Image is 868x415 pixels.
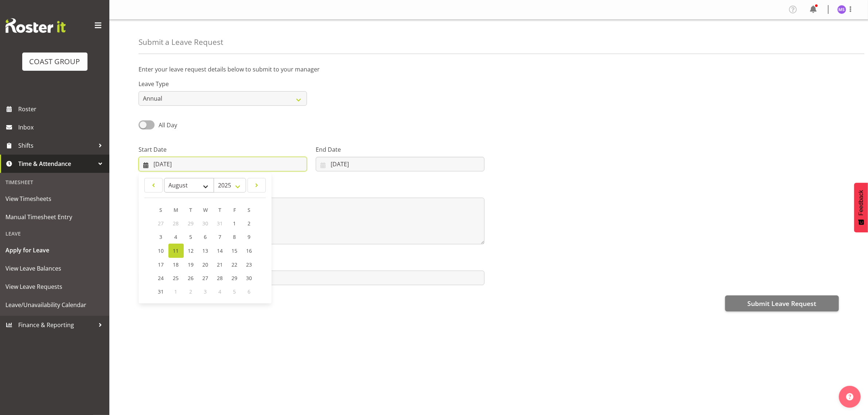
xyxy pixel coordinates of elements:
[139,38,223,46] h4: Submit a Leave Request
[2,241,108,259] a: Apply for Leave
[139,157,307,171] input: Click to select...
[203,220,209,227] span: 30
[188,220,194,227] span: 29
[154,271,168,285] a: 24
[246,275,252,282] span: 30
[233,206,236,213] span: F
[5,263,104,274] span: View Leave Balances
[316,145,484,154] label: End Date
[213,258,227,271] a: 21
[190,206,192,213] span: T
[154,285,168,298] a: 31
[217,261,223,268] span: 21
[5,281,104,292] span: View Leave Requests
[139,186,484,195] label: Message*
[246,261,252,268] span: 23
[227,258,242,271] a: 22
[242,244,257,258] a: 16
[242,258,257,271] a: 23
[173,220,179,227] span: 28
[198,244,213,258] a: 13
[168,244,184,258] a: 11
[2,190,108,208] a: View Timesheets
[160,233,163,240] span: 3
[854,183,868,232] button: Feedback - Show survey
[175,288,178,295] span: 1
[158,247,164,254] span: 10
[18,158,95,169] span: Time & Attendance
[184,271,198,285] a: 26
[846,393,853,400] img: help-xxl-2.png
[248,206,251,213] span: S
[174,206,178,213] span: M
[139,79,307,88] label: Leave Type
[219,233,222,240] span: 7
[203,206,208,213] span: W
[154,258,168,271] a: 17
[159,121,177,129] span: All Day
[158,261,164,268] span: 17
[198,258,213,271] a: 20
[213,230,227,244] a: 7
[242,217,257,230] a: 2
[233,233,236,240] span: 8
[213,271,227,285] a: 28
[203,275,209,282] span: 27
[188,261,194,268] span: 19
[158,220,164,227] span: 27
[233,288,236,295] span: 5
[217,275,223,282] span: 28
[248,233,251,240] span: 9
[139,259,484,268] label: Attachment
[248,288,251,295] span: 6
[2,208,108,226] a: Manual Timesheet Entry
[139,145,307,154] label: Start Date
[203,261,209,268] span: 20
[5,18,66,33] img: Rosterit website logo
[173,261,179,268] span: 18
[2,296,108,314] a: Leave/Unavailability Calendar
[168,271,184,285] a: 25
[5,245,104,256] span: Apply for Leave
[158,275,164,282] span: 24
[2,278,108,296] a: View Leave Requests
[217,247,223,254] span: 14
[204,233,207,240] span: 6
[837,5,846,14] img: maria-scarabino1133.jpg
[184,258,198,271] a: 19
[217,220,223,227] span: 31
[2,175,108,190] div: Timesheet
[5,299,104,310] span: Leave/Unavailability Calendar
[173,275,179,282] span: 25
[227,217,242,230] a: 1
[198,271,213,285] a: 27
[233,220,236,227] span: 1
[227,244,242,258] a: 15
[18,319,95,330] span: Finance & Reporting
[184,230,198,244] a: 5
[175,233,178,240] span: 4
[184,244,198,258] a: 12
[160,206,163,213] span: S
[5,212,104,222] span: Manual Timesheet Entry
[168,258,184,271] a: 18
[2,226,108,241] div: Leave
[219,206,222,213] span: T
[219,288,222,295] span: 4
[242,271,257,285] a: 30
[18,122,106,133] span: Inbox
[188,247,194,254] span: 12
[242,230,257,244] a: 9
[246,247,252,254] span: 16
[30,56,80,67] div: COAST GROUP
[18,104,106,115] span: Roster
[213,244,227,258] a: 14
[203,247,209,254] span: 13
[198,230,213,244] a: 6
[5,193,104,204] span: View Timesheets
[204,288,207,295] span: 3
[858,190,864,216] span: Feedback
[232,261,238,268] span: 22
[158,288,164,295] span: 31
[173,247,179,254] span: 11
